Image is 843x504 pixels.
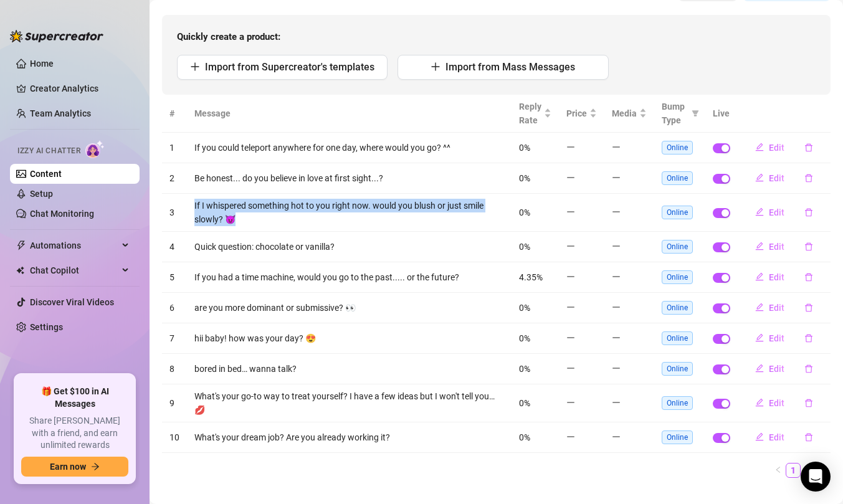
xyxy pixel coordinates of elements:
span: Chat Copilot [30,260,118,280]
th: Price [559,95,604,133]
span: delete [804,433,813,442]
a: Chat Monitoring [30,209,94,219]
button: Edit [745,202,794,222]
th: Message [187,95,512,133]
th: Media [604,95,654,133]
button: Edit [745,168,794,188]
span: Online [662,270,693,284]
a: Team Analytics [30,108,91,118]
span: minus [566,398,575,407]
span: Edit [769,272,784,282]
span: minus [566,143,575,151]
span: delete [804,242,813,251]
span: edit [755,173,764,182]
span: delete [804,303,813,312]
span: filter [692,110,699,117]
button: delete [794,298,823,318]
li: 1 [786,463,801,478]
span: 0% [519,173,530,183]
a: Settings [30,322,63,332]
a: Setup [30,189,53,199]
span: Edit [769,303,784,313]
td: hii baby! how was your day? 😍 [187,323,512,354]
td: 2 [162,163,187,194]
span: Price [566,107,587,120]
span: edit [755,207,764,216]
span: minus [612,143,621,151]
span: filter [689,97,702,130]
span: minus [566,242,575,250]
span: Online [662,301,693,315]
img: AI Chatter [85,140,105,158]
span: 🎁 Get $100 in AI Messages [21,386,128,410]
td: 10 [162,422,187,453]
a: Content [30,169,62,179]
span: minus [612,398,621,407]
span: 0% [519,364,530,374]
span: Import from Supercreator's templates [205,61,374,73]
span: edit [755,272,764,281]
span: minus [566,333,575,342]
span: Reply Rate [519,100,541,127]
span: Online [662,331,693,345]
th: Live [705,95,738,133]
span: minus [566,207,575,216]
span: minus [566,303,575,311]
div: Open Intercom Messenger [801,462,831,492]
span: delete [804,143,813,152]
td: If you could teleport anywhere for one day, where would you go? ^^ [187,133,512,163]
span: Online [662,141,693,155]
span: edit [755,432,764,441]
span: 0% [519,303,530,313]
span: Online [662,206,693,219]
td: are you more dominant or submissive? 👀 [187,293,512,323]
span: minus [612,242,621,250]
img: logo-BBDzfeDw.svg [10,30,103,42]
button: Edit [745,427,794,447]
button: left [771,463,786,478]
span: Share [PERSON_NAME] with a friend, and earn unlimited rewards [21,415,128,452]
td: If I whispered something hot to you right now. would you blush or just smile slowly? 😈 [187,194,512,232]
span: minus [612,173,621,182]
span: Edit [769,143,784,153]
span: 0% [519,242,530,252]
button: delete [794,328,823,348]
td: 6 [162,293,187,323]
a: Creator Analytics [30,78,130,98]
span: Online [662,396,693,410]
span: left [774,466,782,473]
button: Edit [745,359,794,379]
button: delete [794,393,823,413]
span: edit [755,242,764,250]
span: 0% [519,333,530,343]
span: Edit [769,432,784,442]
button: delete [794,267,823,287]
span: edit [755,303,764,311]
button: delete [794,168,823,188]
span: 0% [519,207,530,217]
span: minus [612,333,621,342]
span: Media [612,107,637,120]
button: Edit [745,393,794,413]
td: bored in bed… wanna talk? [187,354,512,384]
th: Reply Rate [512,95,559,133]
span: edit [755,143,764,151]
span: edit [755,333,764,342]
span: edit [755,364,764,373]
span: Edit [769,398,784,408]
a: Discover Viral Videos [30,297,114,307]
button: delete [794,359,823,379]
span: 0% [519,143,530,153]
button: Import from Mass Messages [398,55,608,80]
td: What's your go-to way to treat yourself? I have a few ideas but I won't tell you… 💋 [187,384,512,422]
span: minus [612,207,621,216]
button: delete [794,202,823,222]
span: edit [755,398,764,407]
span: Online [662,362,693,376]
td: 1 [162,133,187,163]
span: minus [612,364,621,373]
span: minus [566,364,575,373]
button: Edit [745,298,794,318]
span: Edit [769,242,784,252]
td: Be honest... do you believe in love at first sight...? [187,163,512,194]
